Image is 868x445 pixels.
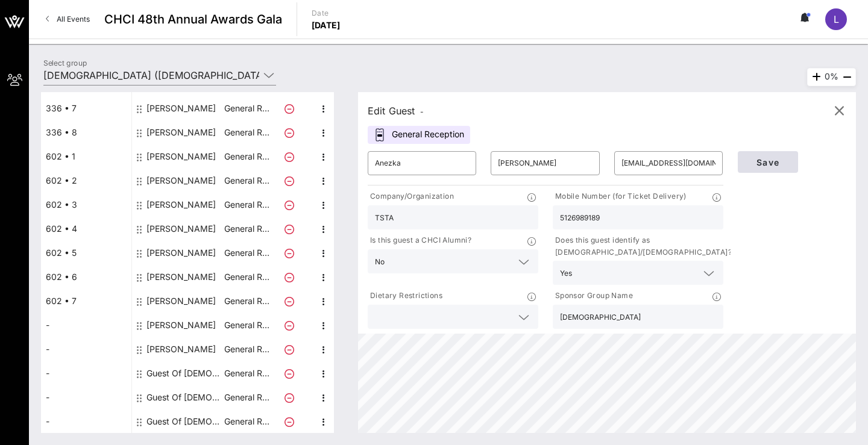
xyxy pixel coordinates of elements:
[146,241,216,265] div: Nico Ballon
[146,289,216,313] div: Amie Baca-Oehlert
[621,154,715,173] input: Email*
[368,290,442,302] p: Dietary Restrictions
[375,154,469,173] input: First Name*
[41,337,131,361] div: -
[146,313,216,337] div: John-Anthony Meza
[368,234,471,247] p: Is this guest a CHCI Alumni?
[312,19,341,31] p: [DATE]
[43,58,87,67] label: Select group
[146,409,222,434] div: Guest Of National Education Association
[807,68,856,86] div: 0%
[146,96,216,120] div: Rocio Inclan
[41,217,131,241] div: 602 • 4
[146,217,216,241] div: Susana O'Daniel
[553,261,723,285] div: Yes
[222,265,271,289] p: General R…
[41,289,131,313] div: 602 • 7
[560,269,572,278] div: Yes
[368,126,470,144] div: General Reception
[39,10,97,29] a: All Events
[553,290,633,302] p: Sponsor Group Name
[41,313,131,337] div: -
[222,337,271,361] p: General R…
[41,385,131,409] div: -
[420,107,424,116] span: -
[41,145,131,169] div: 602 • 1
[738,151,798,173] button: Save
[834,13,839,25] span: L
[222,409,271,434] p: General R…
[222,96,271,120] p: General R…
[146,120,216,145] div: Kim Trinca
[57,14,90,23] span: All Events
[41,409,131,434] div: -
[146,145,216,169] div: Katrina Mendiola
[41,361,131,385] div: -
[146,337,216,361] div: Stephanie Salvador
[222,145,271,169] p: General R…
[146,169,216,193] div: Miguel Gonzalez
[368,102,424,119] div: Edit Guest
[553,190,687,203] p: Mobile Number (for Ticket Delivery)
[222,385,271,409] p: General R…
[553,234,732,258] p: Does this guest identify as [DEMOGRAPHIC_DATA]/[DEMOGRAPHIC_DATA]?
[41,193,131,217] div: 602 • 3
[368,190,454,203] p: Company/Organization
[222,289,271,313] p: General R…
[222,361,271,385] p: General R…
[41,265,131,289] div: 602 • 6
[222,193,271,217] p: General R…
[368,249,538,273] div: No
[41,169,131,193] div: 602 • 2
[825,8,847,30] div: L
[146,361,222,385] div: Guest Of National Education Association
[498,154,592,173] input: Last Name*
[222,217,271,241] p: General R…
[41,120,131,145] div: 336 • 8
[222,241,271,265] p: General R…
[146,193,216,217] div: Kristofer Garcia
[222,120,271,145] p: General R…
[41,241,131,265] div: 602 • 5
[375,258,385,266] div: No
[41,96,131,120] div: 336 • 7
[146,385,222,409] div: Guest Of National Education Association
[222,169,271,193] p: General R…
[222,313,271,337] p: General R…
[146,265,216,289] div: Hilario Benzon
[747,157,788,167] span: Save
[104,10,282,28] span: CHCI 48th Annual Awards Gala
[312,7,341,19] p: Date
